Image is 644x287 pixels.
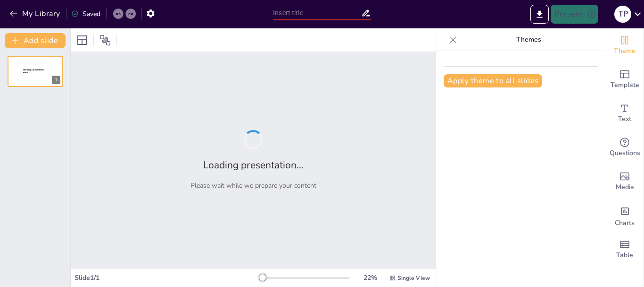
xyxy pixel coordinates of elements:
[8,56,63,87] div: 1
[99,35,111,46] span: Position
[74,33,90,48] div: Layout
[74,273,259,282] div: Slide 1 / 1
[530,5,549,24] button: Export to PowerPoint
[614,46,636,56] span: Theme
[616,250,633,261] span: Table
[611,80,639,90] span: Template
[614,5,631,24] button: T P
[551,5,598,24] button: Present
[606,28,644,62] div: Change the overall theme
[606,96,644,130] div: Add text boxes
[614,6,631,23] div: T P
[23,69,44,74] span: Sendsteps presentation editor
[71,9,100,18] div: Saved
[606,199,644,233] div: Add charts and graphs
[606,233,644,267] div: Add a table
[606,62,644,96] div: Add ready made slides
[273,6,361,20] input: Insert title
[203,158,304,172] h2: Loading presentation...
[52,76,60,84] div: 1
[7,6,64,21] button: My Library
[618,114,631,124] span: Text
[5,33,66,48] button: Add slide
[606,130,644,165] div: Get real-time input from your audience
[606,165,644,199] div: Add images, graphics, shapes or video
[615,218,635,228] span: Charts
[461,28,596,51] p: Themes
[610,148,640,158] span: Questions
[616,182,634,192] span: Media
[444,74,542,87] button: Apply theme to all slides
[359,273,381,282] div: 22 %
[190,181,316,190] p: Please wait while we prepare your content
[397,274,430,282] span: Single View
